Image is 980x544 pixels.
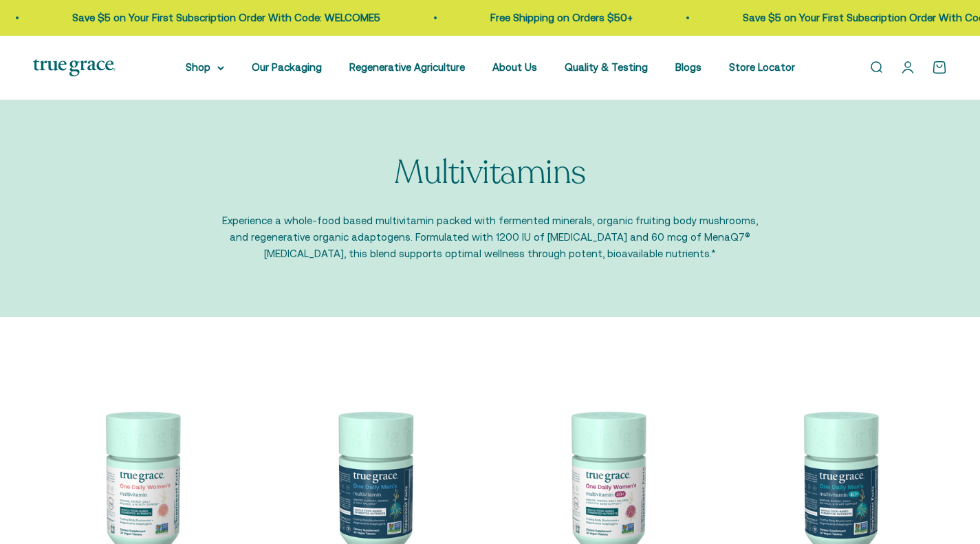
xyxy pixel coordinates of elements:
a: Store Locator [729,61,795,73]
a: Regenerative Agriculture [349,61,465,73]
a: Our Packaging [252,61,322,73]
a: Quality & Testing [565,61,648,73]
p: Save $5 on Your First Subscription Order With Code: WELCOME5 [72,10,380,26]
a: About Us [492,61,537,73]
a: Blogs [675,61,701,73]
p: Multivitamins [394,155,586,191]
summary: Shop [186,59,224,76]
p: Experience a whole-food based multivitamin packed with fermented minerals, organic fruiting body ... [222,213,759,262]
a: Free Shipping on Orders $50+ [490,12,633,23]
